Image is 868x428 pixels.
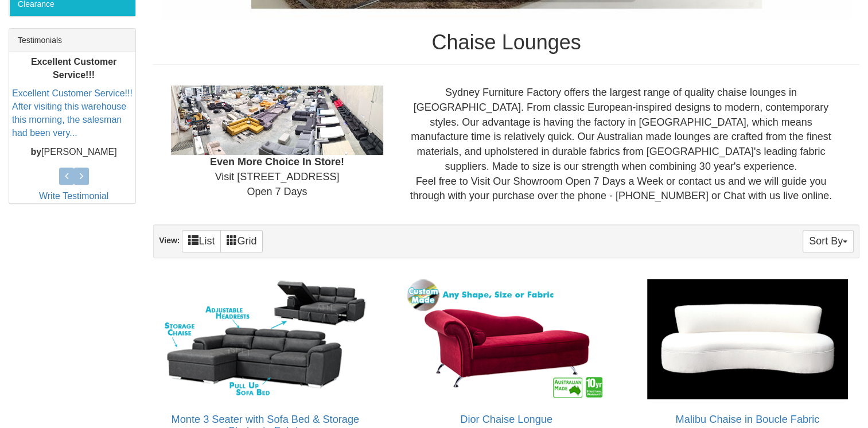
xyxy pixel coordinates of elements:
img: Showroom [171,85,383,155]
h1: Chaise Lounges [153,31,859,54]
b: Excellent Customer Service!!! [31,57,116,80]
div: Visit [STREET_ADDRESS] Open 7 Days [162,85,392,199]
img: Monte 3 Seater with Sofa Bed & Storage Chaise in Fabric [162,276,368,402]
a: Grid [220,230,263,252]
a: List [182,230,221,252]
a: Malibu Chaise in Boucle Fabric [675,414,819,425]
img: Malibu Chaise in Boucle Fabric [644,276,851,402]
div: Sydney Furniture Factory offers the largest range of quality chaise lounges in [GEOGRAPHIC_DATA].... [392,85,850,204]
div: Testimonials [9,29,135,52]
a: Excellent Customer Service!!! After visiting this warehouse this morning, the salesman had been v... [12,88,133,138]
a: Write Testimonial [39,191,108,201]
img: Dior Chaise Longue [403,276,610,402]
b: by [30,147,41,157]
button: Sort By [803,230,854,252]
strong: View: [159,236,180,245]
a: Dior Chaise Longue [460,414,552,425]
p: [PERSON_NAME] [12,146,135,159]
b: Even More Choice In Store! [210,156,344,168]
